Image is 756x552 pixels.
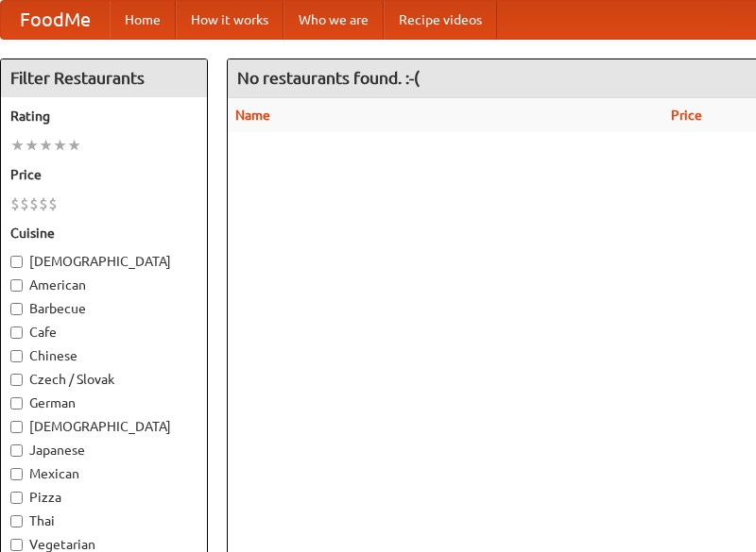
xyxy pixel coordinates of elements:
li: $ [39,193,48,214]
label: Japanese [10,441,198,460]
a: Recipe videos [384,1,497,39]
input: Barbecue [10,303,23,315]
label: German [10,393,198,412]
input: Pizza [10,492,23,504]
li: $ [20,193,29,214]
a: Home [110,1,176,39]
li: ★ [10,135,25,156]
li: ★ [25,135,39,156]
label: [DEMOGRAPHIC_DATA] [10,252,198,271]
li: ★ [67,135,81,156]
input: Thai [10,515,23,527]
label: Czech / Slovak [10,370,198,389]
h5: Price [10,165,198,184]
input: Mexican [10,468,23,480]
input: Chinese [10,350,23,362]
h5: Cuisine [10,224,198,243]
li: ★ [53,135,67,156]
a: How it works [176,1,283,39]
label: [DEMOGRAPHIC_DATA] [10,417,198,436]
label: American [10,276,198,294]
input: [DEMOGRAPHIC_DATA] [10,421,23,433]
ng-pluralize: No restaurants found. :-( [237,69,420,87]
a: Who we are [283,1,384,39]
label: Cafe [10,323,198,342]
input: Japanese [10,444,23,457]
label: Mexican [10,464,198,483]
h5: Rating [10,107,198,125]
li: ★ [39,135,53,156]
label: Barbecue [10,299,198,318]
input: [DEMOGRAPHIC_DATA] [10,256,23,268]
input: Czech / Slovak [10,374,23,386]
h4: Filter Restaurants [1,59,207,97]
label: Thai [10,511,198,530]
input: German [10,397,23,410]
li: $ [29,193,39,214]
a: Name [235,108,270,123]
a: Price [671,108,702,123]
input: American [10,279,23,292]
a: FoodMe [1,1,110,39]
input: Cafe [10,326,23,339]
label: Pizza [10,488,198,507]
label: Chinese [10,346,198,365]
li: $ [10,193,20,214]
input: Vegetarian [10,539,23,551]
li: $ [48,193,58,214]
